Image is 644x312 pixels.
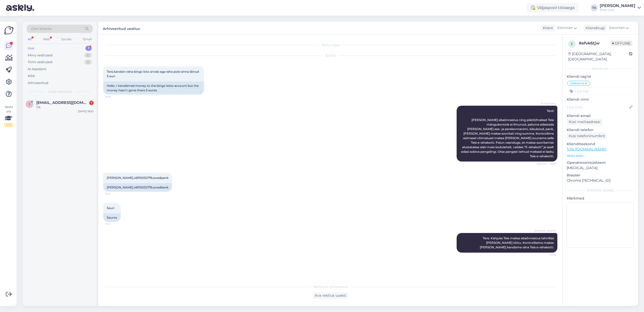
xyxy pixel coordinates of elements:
[82,36,93,43] div: Email
[107,176,168,180] span: [PERSON_NAME],48110052719,swedpank
[103,53,557,58] div: [DATE]
[567,165,634,171] p: [MEDICAL_DATA]
[28,53,53,58] div: Minu vestlused
[567,178,634,183] p: Chrome [TECHNICAL_ID]
[27,36,32,43] div: All
[567,153,634,158] p: Vaata edasi ...
[567,147,606,151] a: [URL][DOMAIN_NAME]
[103,183,172,192] div: [PERSON_NAME],48110052719,swedbank
[567,133,607,139] div: Küsi telefoninumbrit
[567,113,634,119] p: Kliendi email
[610,41,632,46] span: Offline
[609,25,625,31] span: Estonian
[89,101,94,105] div: 1
[567,141,634,147] p: Klienditeekond
[103,43,557,47] div: Vestlus algas
[85,46,92,51] div: 1
[567,66,634,71] div: Kliendi info
[4,123,13,127] div: 2 / 3
[461,109,555,158] span: Tere! [PERSON_NAME] ebaõnnestus ning piletit/makset Teie mängukontole ei ilmunud, palume edastada...
[28,73,35,79] div: Kõik
[36,105,94,109] div: Ok
[557,25,573,31] span: Estonian
[42,36,51,43] div: Web
[584,25,605,31] div: Klienditugi
[600,8,635,12] div: Eesti Loto
[36,100,89,105] span: jevgenisavalainen@mail.ru
[567,74,634,79] p: Kliendi tag'id
[567,87,634,95] input: Lisa tag
[579,40,610,46] div: # efvk6tjw
[571,42,573,46] span: e
[103,25,140,31] label: Arhiveeritud vestlus
[4,105,13,127] div: Vaata siia
[600,4,635,8] div: [PERSON_NAME]
[537,253,556,257] span: 17:09
[567,97,634,102] p: Kliendi nimi
[313,292,348,299] div: Ava vestlus uuesti
[567,196,634,201] p: Märkmed
[600,4,641,12] a: [PERSON_NAME]Eesti Loto
[28,46,34,51] div: Uus
[570,82,584,85] span: Ülekanne
[84,53,92,58] div: 0
[31,26,51,31] span: Otsi kliente
[28,67,46,72] div: AI Assistent
[105,192,124,196] span: 17:01
[527,3,579,12] div: Väljaspool tööaega
[4,26,14,35] img: Askly Logo
[28,81,48,86] div: Arhiveeritud
[541,25,553,31] div: Klient
[105,222,124,226] span: 17:01
[567,104,628,110] input: Lisa nimi
[567,127,634,133] p: Kliendi telefon
[48,89,72,94] span: Uued vestlused
[480,236,555,249] span: Tere. Kahjuks Teie makse ebaõnnestus tehnilise [PERSON_NAME] tõttu. Kontrollisime makse [PERSON_N...
[78,109,94,113] div: [DATE] 18:20
[567,119,602,125] div: Küsi meiliaadressi
[84,60,92,65] div: 0
[568,51,629,62] div: [GEOGRAPHIC_DATA], [GEOGRAPHIC_DATA]
[534,229,556,233] span: [PERSON_NAME]
[103,82,204,95] div: Hello, I transferred money to the bingo lotto account but the money hasn't gone there 5 euros
[536,162,556,166] span: Nähtud ✓ 16:59
[60,36,73,43] div: Socials
[107,70,200,78] span: Tere,kandsin raha bingo loto arvele aga raha pole sinna läinud 5 euri
[567,160,634,165] p: Operatsioonisüsteem
[537,102,556,105] span: AI Assistent
[313,285,348,289] span: Vestlus on arhiveeritud
[29,102,30,106] span: j
[567,173,634,178] p: Brauser
[107,206,114,210] span: 5euri
[105,95,124,99] span: 16:59
[591,4,598,11] div: TA
[103,213,121,222] div: 5euros
[567,188,634,193] div: [PERSON_NAME]
[28,60,52,65] div: Tiimi vestlused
